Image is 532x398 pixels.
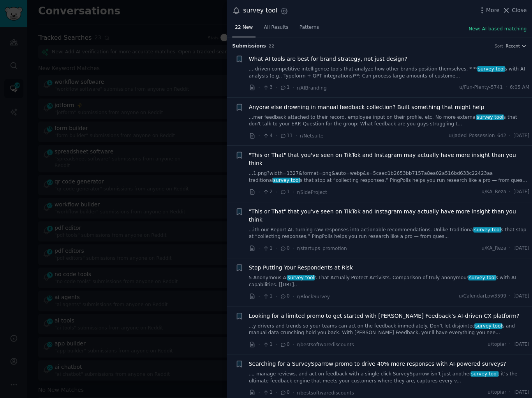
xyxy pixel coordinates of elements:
span: · [275,244,277,252]
span: · [258,389,260,397]
span: [DATE] [513,245,529,252]
span: Recent [506,43,520,49]
span: survey tool [477,66,505,72]
span: · [509,132,511,139]
a: ...ith our Report AI, turning raw responses into actionable recommendations. Unlike traditionalsu... [249,227,530,240]
span: · [275,188,277,196]
span: 0 [280,341,289,348]
span: 3 [262,84,272,91]
span: · [292,389,294,397]
button: Recent [506,43,527,49]
span: 1 [280,188,289,195]
a: Patterns [297,21,322,37]
a: Searching for a SurveySparrow promo to drive 40% more responses with AI-powered surveys? [249,360,506,368]
span: · [275,292,277,301]
span: survey tool [273,178,301,183]
span: u/KA_Reza [481,188,506,195]
span: 0 [280,293,289,300]
span: r/Netsuite [300,133,324,139]
a: ...1.png?width=1327&format=png&auto=webp&s=5caed1b2653bb7157a8ea02a516bd633c22423aa traditionalsu... [249,170,530,184]
span: survey tool [287,275,315,280]
span: u/KA_Reza [481,245,506,252]
span: Patterns [299,24,319,31]
span: 4 [262,132,272,139]
span: · [258,84,260,92]
span: 1 [280,84,289,91]
span: 2 [262,188,272,195]
a: 22 New [232,21,255,37]
a: ..., manage reviews, and act on feedback with a single click SurveySparrow isn’t just anothersurv... [249,371,530,384]
span: 1 [262,341,272,348]
span: Submission s [232,43,266,50]
span: · [295,132,297,140]
span: r/startups_promotion [297,246,347,251]
div: survey tool [243,6,277,16]
span: · [292,188,294,196]
a: ...y drivers and trends so your teams can act on the feedback immediately. Don’t let disjointedsu... [249,323,530,336]
span: · [509,188,511,195]
span: u/topiar [488,389,506,396]
span: [DATE] [513,293,529,300]
span: · [275,84,277,92]
button: More [478,6,500,14]
span: u/Fun-Plenty-5741 [459,84,503,91]
span: 0 [280,389,289,396]
span: · [258,132,260,140]
a: Stop Putting Your Respondents at Risk [249,264,353,272]
span: 6:05 AM [510,84,529,91]
a: ...-driven competitive intelligence tools that analyze how other brands position themselves. * **... [249,66,530,79]
a: Looking for a limited promo to get started with [PERSON_NAME] Feedback’s AI-driven CX platform? [249,312,519,320]
span: r/bestsoftwarediscounts [297,390,354,396]
span: [DATE] [513,132,529,139]
span: · [292,84,294,92]
span: · [258,244,260,252]
span: 1 [262,389,272,396]
span: 22 New [235,24,253,31]
span: 11 [280,132,292,139]
span: [DATE] [513,389,529,396]
span: · [258,292,260,301]
span: · [292,244,294,252]
span: 22 [269,44,275,48]
a: 5 Anonymous AIsurvey tools That Actually Protect Activists. Comparison of truly anonymoussurvey t... [249,275,530,288]
span: 1 [262,293,272,300]
a: What AI tools are best for brand strategy, not just design? [249,55,407,63]
span: survey tool [470,371,499,377]
span: 0 [280,245,289,252]
span: [DATE] [513,341,529,348]
span: All Results [264,24,288,31]
span: [DATE] [513,188,529,195]
span: More [486,6,500,14]
a: Anyone else drowning in manual feedback collection? Built something that might help [249,103,484,111]
a: "This or That" that you've seen on TikTok and Instagram may actually have more insight than you t... [249,151,530,167]
a: ...mer feedback attached to their record, employee input on their profile, etc. No more externals... [249,114,530,128]
a: "This or That" that you've seen on TikTok and Instagram may actually have more insight than you t... [249,208,530,224]
span: u/Jaded_Possession_642 [449,132,506,139]
span: survey tool [473,227,501,232]
span: · [509,341,511,348]
span: u/topiar [488,341,506,348]
span: · [292,340,294,349]
span: · [509,293,511,300]
div: Sort [495,43,503,49]
span: survey tool [476,114,504,120]
span: r/AIBranding [297,85,327,91]
span: · [275,132,277,140]
span: survey tool [468,275,496,280]
span: r/SideProject [297,190,327,195]
span: · [258,188,260,196]
a: All Results [261,21,291,37]
span: r/BlockSurvey [297,294,330,299]
span: · [509,389,511,396]
span: · [275,340,277,349]
span: · [506,84,507,91]
button: Close [502,6,527,14]
span: · [258,340,260,349]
